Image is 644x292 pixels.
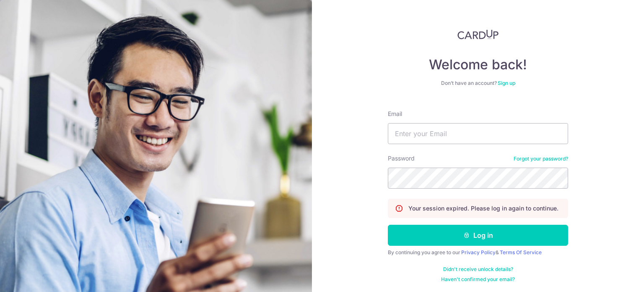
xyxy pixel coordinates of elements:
a: Terms Of Service [500,249,542,255]
a: Privacy Policy [461,249,496,255]
label: Password [388,154,415,163]
a: Sign up [498,80,515,86]
label: Email [388,110,402,118]
div: Don’t have an account? [388,80,568,87]
a: Forgot your password? [514,155,568,162]
img: CardUp Logo [457,29,499,39]
h4: Welcome back! [388,56,568,73]
input: Enter your Email [388,123,568,144]
div: By continuing you agree to our & [388,249,568,256]
a: Didn't receive unlock details? [443,266,513,273]
p: Your session expired. Please log in again to continue. [408,204,558,213]
button: Log in [388,225,568,246]
a: Haven't confirmed your email? [441,276,515,283]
